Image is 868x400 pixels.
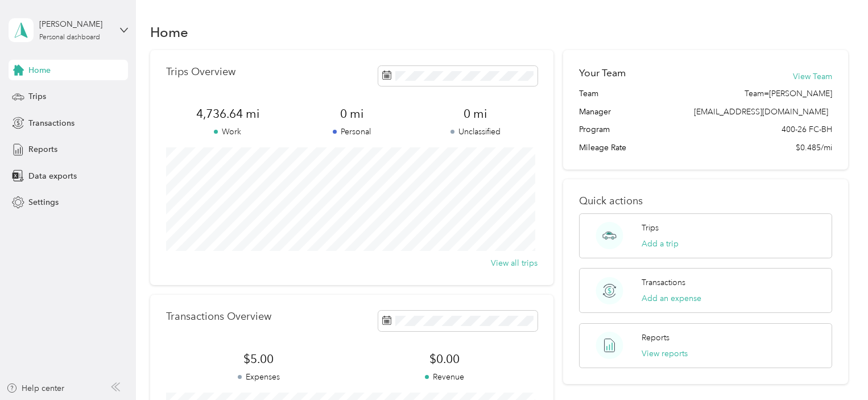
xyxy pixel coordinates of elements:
[290,126,414,138] p: Personal
[414,126,538,138] p: Unclassified
[28,117,75,129] span: Transactions
[352,351,537,367] span: $0.00
[579,142,626,154] span: Mileage Rate
[642,238,679,250] button: Add a trip
[579,106,611,118] span: Manager
[166,311,271,323] p: Transactions Overview
[28,143,57,155] span: Reports
[579,195,832,207] p: Quick actions
[694,107,828,117] span: [EMAIL_ADDRESS][DOMAIN_NAME]
[642,332,669,344] p: Reports
[579,66,626,80] h2: Your Team
[782,123,832,135] span: 400-26 FC-BH
[28,196,59,208] span: Settings
[745,88,832,100] span: Team=[PERSON_NAME]
[642,222,659,234] p: Trips
[166,371,352,383] p: Expenses
[579,123,610,135] span: Program
[414,106,538,122] span: 0 mi
[642,292,701,304] button: Add an expense
[642,277,685,288] p: Transactions
[491,257,538,269] button: View all trips
[793,71,832,83] button: View Team
[39,18,110,30] div: [PERSON_NAME]
[796,142,832,154] span: $0.485/mi
[166,126,290,138] p: Work
[804,336,868,400] iframe: Everlance-gr Chat Button Frame
[150,26,188,38] h1: Home
[352,371,537,383] p: Revenue
[579,88,598,100] span: Team
[166,66,235,78] p: Trips Overview
[290,106,414,122] span: 0 mi
[28,90,46,102] span: Trips
[166,351,352,367] span: $5.00
[6,382,64,394] button: Help center
[166,106,290,122] span: 4,736.64 mi
[28,64,51,76] span: Home
[28,170,77,182] span: Data exports
[642,348,688,360] button: View reports
[39,34,100,41] div: Personal dashboard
